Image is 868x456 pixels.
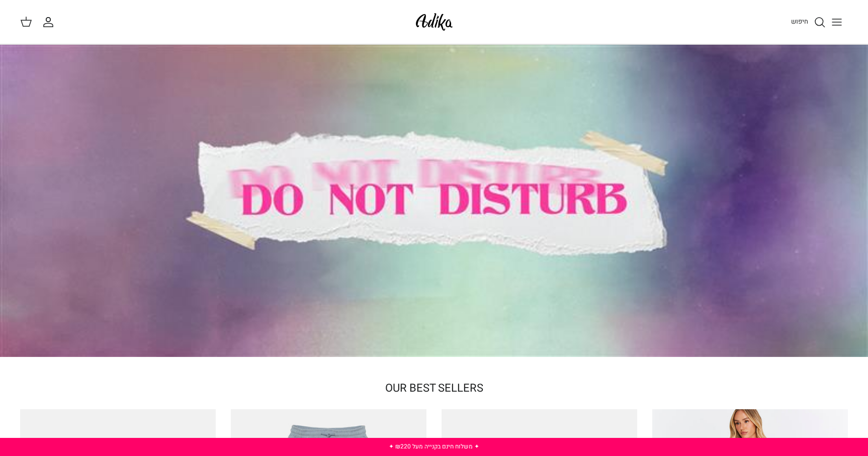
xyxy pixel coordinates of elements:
[791,16,826,28] a: חיפוש
[42,16,58,28] a: החשבון שלי
[791,17,808,26] span: חיפוש
[389,442,479,451] a: ✦ משלוח חינם בקנייה מעל ₪220 ✦
[385,381,483,397] a: OUR BEST SELLERS
[826,11,848,33] button: Toggle menu
[413,10,456,34] img: Adika IL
